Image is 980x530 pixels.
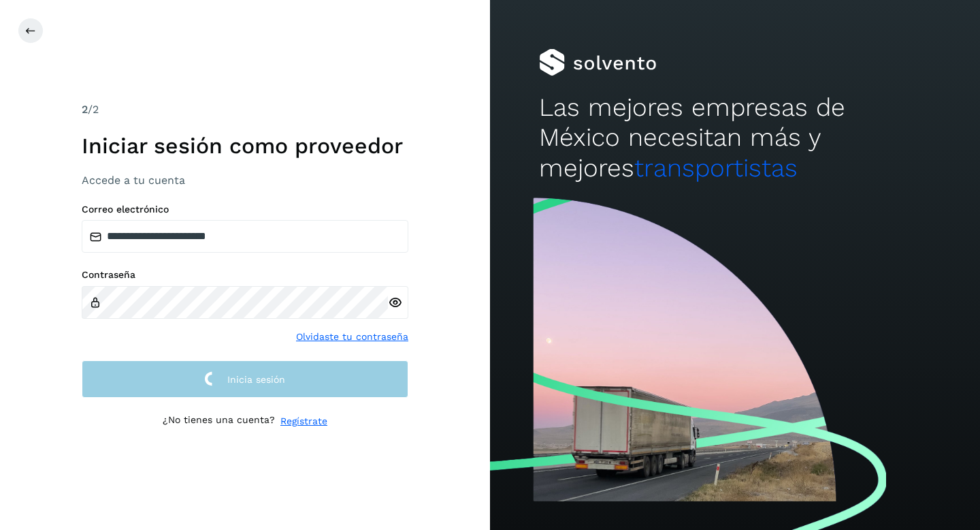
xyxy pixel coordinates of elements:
[82,269,408,281] label: Contraseña
[82,102,408,118] div: /2
[82,360,408,398] button: Inicia sesión
[539,93,931,183] h2: Las mejores empresas de México necesitan más y mejores
[634,153,798,183] span: transportistas
[280,414,327,428] a: Regístrate
[82,204,408,215] label: Correo electrónico
[296,330,408,344] a: Olvidaste tu contraseña
[163,414,275,428] p: ¿No tienes una cuenta?
[82,174,408,187] h3: Accede a tu cuenta
[227,375,285,384] span: Inicia sesión
[82,133,408,159] h1: Iniciar sesión como proveedor
[82,103,88,116] span: 2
